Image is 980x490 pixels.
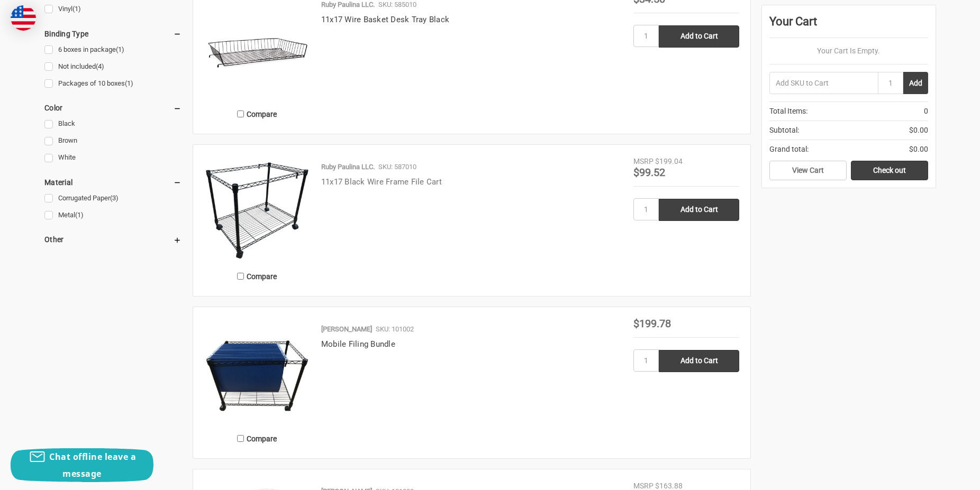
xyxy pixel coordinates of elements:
img: 11x17 Black Wire Frame File Cart [204,156,310,262]
input: Add to Cart [659,25,739,48]
input: Compare [237,435,244,442]
h5: Material [44,176,182,189]
span: Chat offline leave a message [49,451,136,479]
a: Not included [44,60,182,74]
a: View Cart [769,161,847,181]
label: Compare [204,430,310,447]
img: Mobile Filing Bundle [204,318,310,424]
a: Black [44,117,182,131]
div: Your Cart [769,13,928,38]
iframe: Google Customer Reviews [893,461,980,490]
span: (4) [96,62,104,70]
label: Compare [204,267,310,285]
p: Ruby Paulina LLC. [321,162,375,172]
span: (3) [110,194,119,202]
a: 6 boxes in package [44,43,182,57]
div: MSRP [633,156,654,167]
a: Brown [44,134,182,148]
a: White [44,151,182,165]
p: SKU: 587010 [378,162,416,172]
span: $99.52 [633,166,665,179]
span: Subtotal: [769,125,799,136]
span: $163.88 [655,482,683,490]
span: $199.78 [633,317,671,330]
a: 11x17 Wire Basket Desk Tray Black [321,15,449,24]
span: Grand total: [769,144,809,155]
span: (1) [75,211,84,219]
h5: Color [44,101,182,114]
input: Add to Cart [659,199,739,221]
span: 0 [924,106,928,117]
span: $199.04 [655,157,683,165]
span: Total Items: [769,106,807,117]
input: Compare [237,110,244,117]
a: Mobile Filing Bundle [321,339,395,349]
p: SKU: 101002 [376,324,414,335]
a: Packages of 10 boxes [44,77,182,91]
a: Metal [44,208,182,223]
span: (1) [116,45,124,53]
p: [PERSON_NAME] [321,324,372,335]
input: Add SKU to Cart [769,72,878,94]
p: Your Cart Is Empty. [769,45,928,57]
input: Add to Cart [659,350,739,372]
span: (1) [125,79,133,87]
label: Compare [204,105,310,123]
a: Corrugated Paper [44,191,182,206]
h5: Other [44,233,182,246]
img: duty and tax information for United States [11,5,36,31]
h5: Binding Type [44,27,182,40]
button: Add [903,72,928,94]
span: (1) [72,5,81,13]
span: $0.00 [909,144,928,155]
input: Compare [237,273,244,280]
a: 11x17 Black Wire Frame File Cart [321,177,442,187]
span: $0.00 [909,125,928,136]
a: Vinyl [44,2,182,16]
a: Check out [851,161,928,181]
button: Chat offline leave a message [11,448,153,482]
